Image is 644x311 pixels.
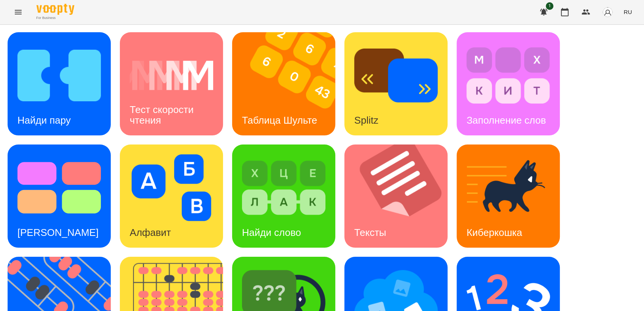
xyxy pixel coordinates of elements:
img: avatar_s.png [602,7,613,17]
button: Menu [9,3,27,21]
img: Splitz [354,42,438,109]
a: Тест скорости чтенияТест скорости чтения [120,32,223,135]
a: Таблица ШультеТаблица Шульте [232,32,335,135]
a: ТекстыТексты [344,145,448,248]
img: Найди слово [242,154,325,221]
button: RU [620,5,635,19]
a: АлфавитАлфавит [120,145,223,248]
a: Найди словоНайди слово [232,145,335,248]
a: Найди паруНайди пару [8,32,111,135]
h3: Тексты [354,227,386,238]
img: Тест Струпа [17,154,101,221]
h3: Алфавит [130,227,171,238]
img: Voopty Logo [36,4,74,15]
h3: Заполнение слов [467,115,546,126]
h3: [PERSON_NAME] [17,227,99,238]
a: SplitzSplitz [344,32,448,135]
h3: Таблица Шульте [242,115,317,126]
a: Заполнение словЗаполнение слов [457,32,560,135]
h3: Splitz [354,115,379,126]
img: Таблица Шульте [232,32,345,135]
img: Тексты [344,145,457,248]
img: Найди пару [17,42,101,109]
span: RU [624,8,632,16]
h3: Киберкошка [467,227,522,238]
img: Заполнение слов [467,42,550,109]
h3: Найди пару [17,115,71,126]
a: КиберкошкаКиберкошка [457,145,560,248]
img: Тест скорости чтения [130,42,213,109]
span: 1 [546,2,553,10]
img: Алфавит [130,154,213,221]
a: Тест Струпа[PERSON_NAME] [8,145,111,248]
img: Киберкошка [467,154,550,221]
h3: Найди слово [242,227,301,238]
span: For Business [36,16,74,20]
h3: Тест скорости чтения [130,104,196,126]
